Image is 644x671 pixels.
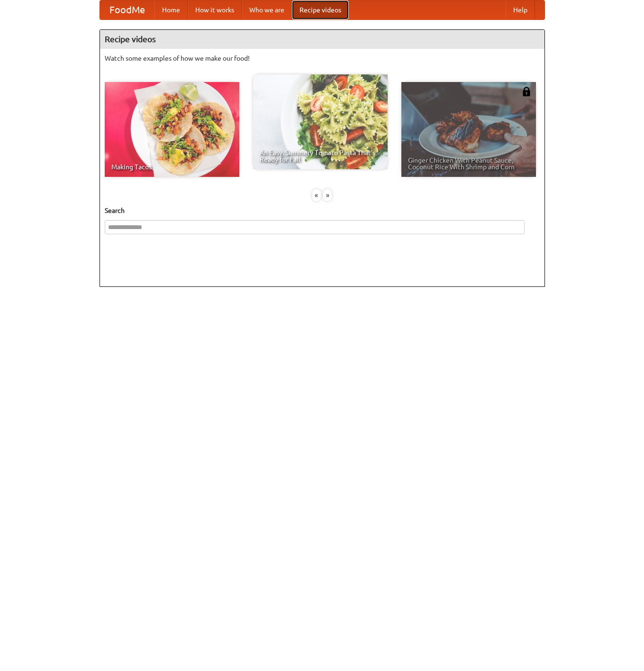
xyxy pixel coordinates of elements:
a: Making Tacos [105,82,239,177]
a: Home [154,0,188,19]
span: An Easy, Summery Tomato Pasta That's Ready for Fall [260,149,381,163]
div: » [323,189,332,201]
h5: Search [105,206,540,215]
a: FoodMe [100,0,154,19]
a: How it works [188,0,242,19]
a: Who we are [242,0,292,19]
div: « [312,189,321,201]
a: Recipe videos [292,0,349,19]
h4: Recipe videos [100,30,544,49]
img: 483408.png [522,87,531,96]
a: An Easy, Summery Tomato Pasta That's Ready for Fall [253,74,388,169]
span: Making Tacos [111,164,233,170]
p: Watch some examples of how we make our food! [105,54,540,63]
a: Help [506,0,535,19]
